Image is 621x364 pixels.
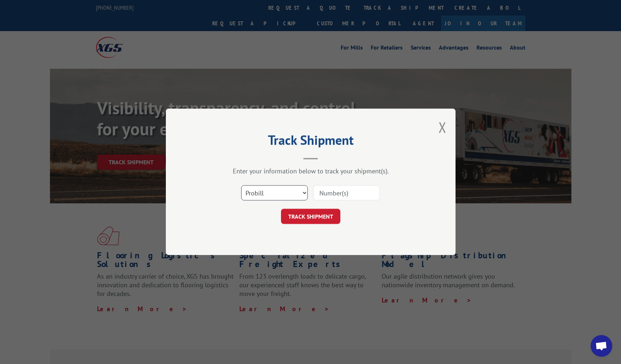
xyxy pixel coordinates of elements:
a: Open chat [591,335,612,357]
button: Close modal [439,118,446,137]
input: Number(s) [313,186,380,201]
button: TRACK SHIPMENT [281,209,340,224]
div: Enter your information below to track your shipment(s). [202,167,419,175]
h2: Track Shipment [202,135,419,149]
